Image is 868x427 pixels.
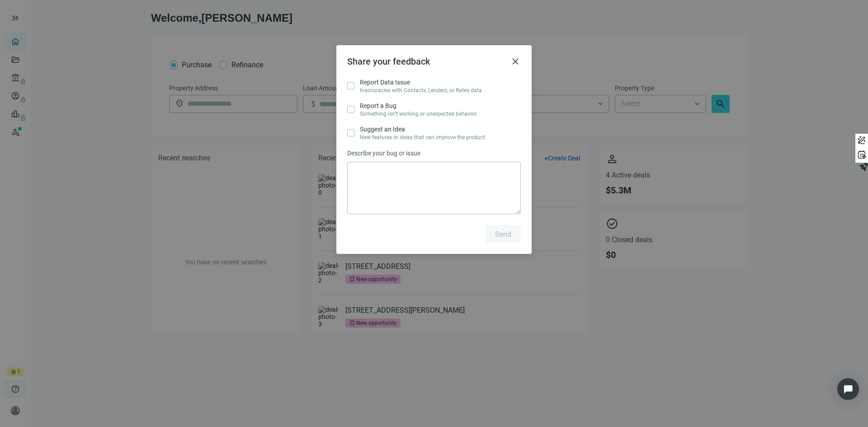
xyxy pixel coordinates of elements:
[360,102,396,109] span: Report a Bug
[837,378,859,400] div: Open Intercom Messenger
[347,56,430,67] span: Share your feedback
[360,126,405,133] span: Suggest an Idea
[486,225,521,243] button: Send
[360,79,410,86] span: Report Data Issue
[360,87,482,94] span: Inaccuracies with Contacts, Lenders, or Rates data
[510,56,521,67] button: close
[347,148,420,158] span: Describe your bug or issue
[360,110,477,117] span: Something isn’t working or unexpected behavior
[360,134,485,141] span: New features or ideas that can improve the product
